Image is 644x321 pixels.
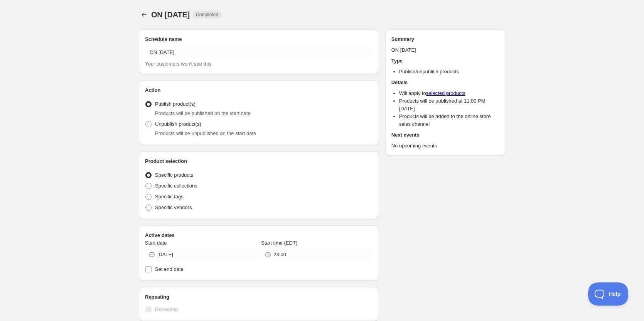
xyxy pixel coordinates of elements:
h2: Active dates [145,231,373,239]
span: Specific vendors [155,204,192,210]
li: Publish/unpublish products [399,68,499,76]
h2: Schedule name [145,35,373,43]
li: Products will be published at 11:00 PM [DATE] [399,97,499,113]
button: Schedules [139,9,150,20]
h2: Details [391,79,499,86]
h2: Product selection [145,157,373,165]
span: Repeating [155,306,178,312]
h2: Repeating [145,293,373,301]
h2: Type [391,57,499,65]
span: Your customers won't see this [145,61,211,67]
span: ON [DATE] [151,10,190,19]
span: Specific products [155,172,193,178]
span: Publish product(s) [155,101,196,107]
li: Products will be added to the online store sales channel [399,113,499,128]
li: Will apply to [399,90,499,97]
span: Products will be published on the start date [155,110,251,116]
span: Unpublish product(s) [155,121,201,127]
h2: Summary [391,35,499,43]
span: Specific tags [155,194,184,199]
span: Start time (EDT) [261,240,297,246]
a: selected products [426,90,465,96]
span: Completed [196,12,218,18]
span: Start date [145,240,167,246]
h2: Action [145,86,373,94]
span: Products will be unpublished on the start date [155,130,256,136]
h2: Next events [391,131,499,139]
iframe: Toggle Customer Support [588,282,629,306]
p: ON [DATE] [391,46,499,54]
span: Specific collections [155,183,197,189]
p: No upcoming events [391,142,499,150]
span: Set end date [155,266,184,272]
